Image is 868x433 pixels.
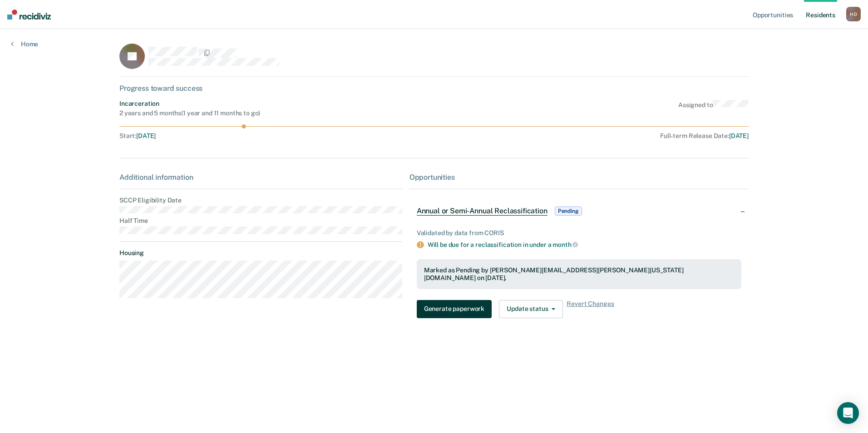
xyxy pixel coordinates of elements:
div: Assigned to [678,100,749,117]
span: Pending [555,207,582,216]
div: Marked as Pending by [PERSON_NAME][EMAIL_ADDRESS][PERSON_NAME][US_STATE][DOMAIN_NAME] on [DATE]. [424,266,734,282]
img: Recidiviz [7,10,51,20]
div: Will be due for a reclassification in under a month [428,241,741,249]
div: Opportunities [409,173,749,182]
div: Incarceration [119,100,260,108]
div: Progress toward success [119,84,749,93]
span: Annual or Semi-Annual Reclassification [417,207,547,216]
div: Open Intercom Messenger [837,402,859,424]
div: Full-term Release Date : [410,132,749,140]
span: [DATE] [729,132,749,139]
a: Navigate to form link [417,300,495,318]
div: Additional information [119,173,402,182]
button: Generate paperwork [417,300,492,318]
a: Home [11,40,38,48]
span: Revert Changes [567,300,614,318]
div: Validated by data from CORIS [417,229,741,237]
dt: Housing [119,249,402,257]
div: 2 years and 5 months ( 1 year and 11 months to go ) [119,109,260,117]
button: HD [846,7,861,21]
dt: Half Time [119,217,402,225]
div: H D [846,7,861,21]
dt: SCCP Eligibility Date [119,197,402,204]
span: [DATE] [136,132,156,139]
div: Annual or Semi-Annual ReclassificationPending [409,197,749,226]
div: Start : [119,132,406,140]
button: Update status [499,300,563,318]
